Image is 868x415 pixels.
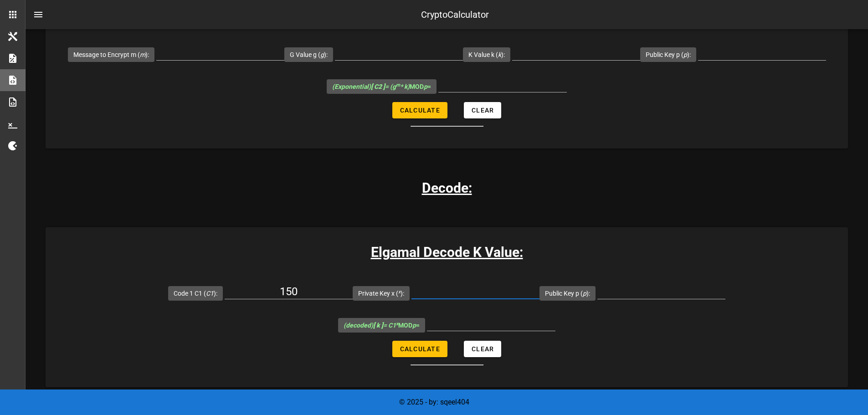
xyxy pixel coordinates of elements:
[290,50,328,59] label: G Value g ( ):
[392,341,447,357] button: Calculate
[545,289,590,298] label: Public Key p ( ):
[412,322,416,329] i: p
[320,51,324,58] i: g
[373,322,383,329] b: [ k ]
[371,83,385,90] b: [ C2 ]
[174,289,217,298] label: Code 1 C1 ( ):
[498,51,501,58] i: k
[424,83,427,90] i: p
[344,322,398,329] i: (decoded) = C1
[421,8,489,21] div: CryptoCalculator
[392,102,447,118] button: Calculate
[464,341,501,357] button: Clear
[140,51,145,58] i: m
[27,4,49,26] button: nav-menu-toggle
[344,322,420,329] span: MOD =
[206,290,214,297] i: C1
[471,107,494,114] span: Clear
[73,50,149,59] label: Message to Encrypt m ( ):
[332,83,431,90] span: MOD =
[464,102,501,118] button: Clear
[396,82,400,88] sup: m
[399,398,469,406] span: © 2025 - by: sqeel404
[396,321,398,327] sup: x
[332,83,410,90] i: (Exponential) = (g * k)
[583,290,586,297] i: p
[683,51,687,58] i: p
[422,178,472,198] h3: Decode:
[400,345,440,353] span: Calculate
[46,242,848,262] h3: Elgamal Decode K Value:
[646,50,691,59] label: Public Key p ( ):
[400,107,440,114] span: Calculate
[398,289,401,295] sup: x
[358,289,404,298] label: Private Key x ( ):
[471,345,494,353] span: Clear
[468,50,505,59] label: K Value k ( ):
